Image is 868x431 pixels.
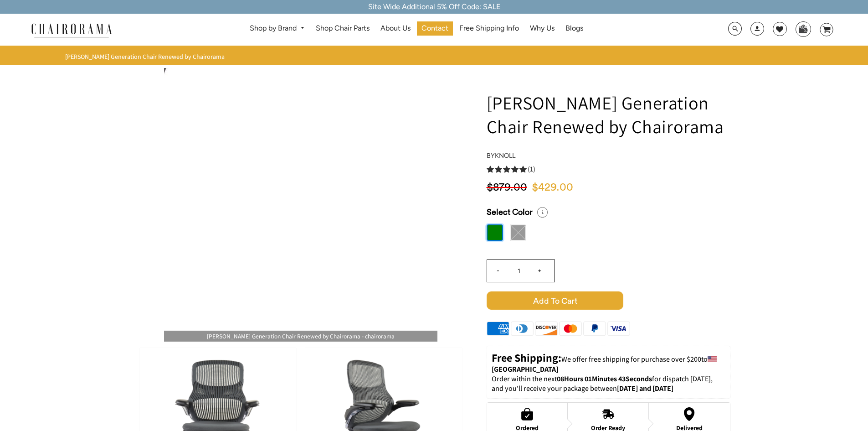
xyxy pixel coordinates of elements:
[417,21,453,36] a: Contact
[26,22,117,38] img: chairorama
[495,151,515,160] a: knoll
[532,182,573,193] span: $429.00
[487,207,533,218] span: Select Color
[617,384,673,393] strong: [DATE] and [DATE]
[376,21,415,36] a: About Us
[492,364,558,374] strong: [GEOGRAPHIC_DATA]
[487,291,730,310] button: Add to Cart
[525,21,559,36] a: Why Us
[510,224,526,241] img: soldout.png
[316,24,370,33] span: Shop Chair Parts
[561,21,588,36] a: Blogs
[528,165,535,174] span: (1)
[421,24,448,33] span: Contact
[487,164,730,174] a: 5.0 rating (1 votes)
[164,199,437,209] a: Knoll Generation Chair Renewed by Chairorama - chairorama[PERSON_NAME] Generation Chair Renewed b...
[487,260,509,282] input: -
[65,52,225,61] span: [PERSON_NAME] Generation Chair Renewed by Chairorama
[487,182,527,193] span: $879.00
[557,374,652,384] span: 08Hours 01Minutes 43Seconds
[492,374,725,394] p: Order within the next for dispatch [DATE], and you'll receive your package between
[65,52,228,61] nav: breadcrumbs
[380,24,411,33] span: About Us
[487,152,730,160] h4: by
[245,21,309,36] a: Shop by Brand
[459,24,519,33] span: Free Shipping Info
[537,207,548,218] i: Select a Size
[561,354,701,364] span: We offer free shipping for purchase over $200
[487,91,730,138] h1: [PERSON_NAME] Generation Chair Renewed by Chairorama
[487,291,623,310] span: Add to Cart
[565,24,583,33] span: Blogs
[530,24,555,33] span: Why Us
[796,22,810,36] img: WhatsApp_Image_2024-07-12_at_16.23.01.webp
[492,351,725,374] p: to
[492,350,561,365] strong: Free Shipping:
[311,21,374,36] a: Shop Chair Parts
[529,260,551,282] input: +
[455,21,524,36] a: Free Shipping Info
[156,21,677,38] nav: DesktopNavigation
